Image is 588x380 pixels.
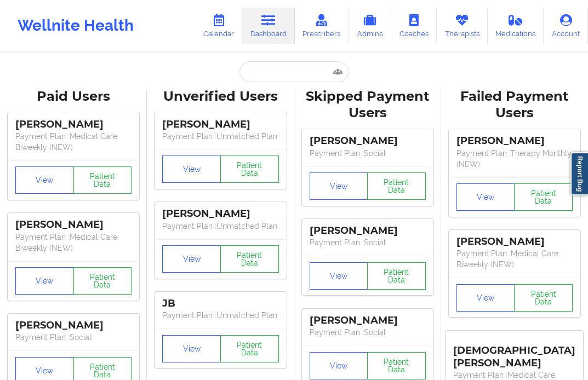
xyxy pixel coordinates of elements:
button: View [456,183,515,211]
button: View [456,284,515,312]
button: Patient Data [73,267,132,295]
div: [PERSON_NAME] [456,235,573,248]
div: [DEMOGRAPHIC_DATA][PERSON_NAME] [453,336,575,370]
button: View [15,166,74,194]
div: [PERSON_NAME] [310,135,426,147]
button: Patient Data [220,335,279,362]
button: View [310,262,368,290]
button: Patient Data [220,245,279,273]
button: Patient Data [220,156,279,183]
button: Patient Data [367,352,426,379]
p: Payment Plan : Social [310,327,426,338]
a: Admins [349,8,391,44]
p: Payment Plan : Unmatched Plan [162,131,278,142]
p: Payment Plan : Medical Care Biweekly (NEW) [15,131,132,153]
button: View [162,156,221,183]
div: [PERSON_NAME] [15,319,132,332]
button: View [310,172,368,200]
p: Payment Plan : Medical Care Biweekly (NEW) [456,248,573,270]
div: [PERSON_NAME] [162,118,278,131]
a: Therapists [437,8,488,44]
p: Payment Plan : Social [15,332,132,343]
p: Payment Plan : Therapy Monthly (NEW) [456,148,573,170]
div: [PERSON_NAME] [456,135,573,147]
div: Skipped Payment Users [302,88,433,122]
a: Report Bug [570,152,588,195]
div: Unverified Users [155,88,286,105]
div: [PERSON_NAME] [15,218,132,231]
a: Prescribers [295,8,349,44]
button: View [310,352,368,379]
button: Patient Data [73,166,132,194]
button: Patient Data [367,262,426,290]
button: Patient Data [514,183,573,211]
p: Payment Plan : Unmatched Plan [162,221,278,232]
div: [PERSON_NAME] [310,224,426,237]
a: Medications [488,8,544,44]
div: [PERSON_NAME] [162,208,278,220]
div: [PERSON_NAME] [15,118,132,131]
a: Coaches [391,8,437,44]
a: Account [544,8,588,44]
div: [PERSON_NAME] [310,314,426,327]
button: View [15,267,74,295]
p: Payment Plan : Unmatched Plan [162,310,278,321]
button: View [162,245,221,273]
button: Patient Data [514,284,573,312]
p: Payment Plan : Social [310,237,426,248]
button: Patient Data [367,172,426,200]
div: Paid Users [8,88,139,105]
button: View [162,335,221,362]
div: Failed Payment Users [449,88,580,122]
a: Calendar [195,8,242,44]
p: Payment Plan : Medical Care Biweekly (NEW) [15,232,132,254]
div: JB [162,297,278,310]
a: Dashboard [242,8,295,44]
p: Payment Plan : Social [310,148,426,159]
